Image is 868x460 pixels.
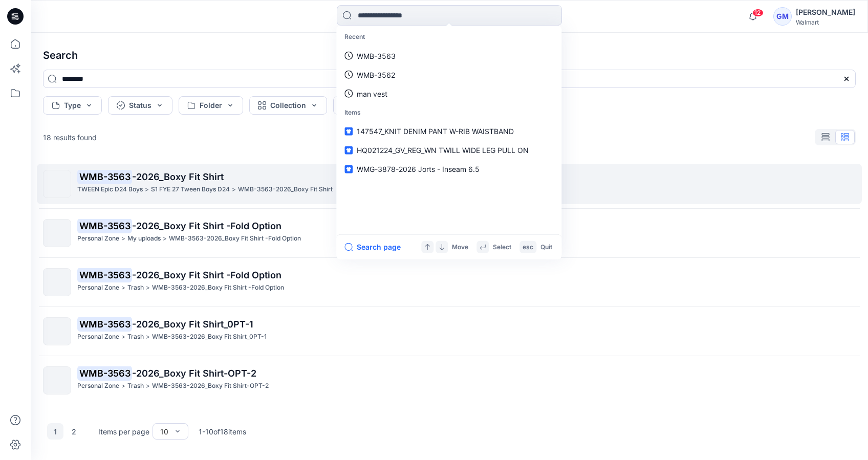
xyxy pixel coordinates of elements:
button: Collection [249,96,327,115]
h4: Search [35,41,864,70]
p: S1 FYE 27 Tween Boys D24 [151,184,230,195]
div: [PERSON_NAME] [796,6,855,18]
p: > [146,381,150,391]
p: WMB-3563-2026_Boxy Fit Shirt [238,184,333,195]
p: WMB-3562 [357,69,395,80]
p: TWEEN Epic D24 Boys [77,184,143,195]
p: WMB-3563-2026_Boxy Fit Shirt_0PT-1 [152,332,267,342]
p: man vest [357,88,387,99]
a: WMB-3563-2026_Boxy Fit Shirt-OPT.2Personal Zone>My uploads>WMB-3563-2026_Boxy Fit Shirt-OPT.2 [37,409,862,450]
a: HQ021224_GV_REG_WN TWILL WIDE LEG PULL ON [338,141,559,160]
span: 12 [752,9,764,17]
p: Personal Zone [77,282,119,293]
a: WMG-3878-2026 Jorts - Inseam 6.5 [338,160,559,179]
p: WMB-3563-2026_Boxy Fit Shirt -Fold Option [152,282,284,293]
p: WMB-3563-2026_Boxy Fit Shirt-OPT-2 [152,381,269,391]
p: WMB-3563-2026_Boxy Fit Shirt -Fold Option [169,233,301,244]
a: WMB-3563-2026_Boxy Fit Shirt -Fold OptionPersonal Zone>My uploads>WMB-3563-2026_Boxy Fit Shirt -F... [37,213,862,253]
p: > [163,233,167,244]
span: 147547_KNIT DENIM PANT W-RIB WAISTBAND [357,127,514,136]
p: > [146,332,150,342]
p: Trash [127,282,144,293]
button: 2 [66,423,82,440]
p: Personal Zone [77,233,119,244]
p: Select [493,242,511,252]
div: GM [773,7,792,26]
a: WMB-3563-2026_Boxy Fit ShirtTWEEN Epic D24 Boys>S1 FYE 27 Tween Boys D24>WMB-3563-2026_Boxy Fit S... [37,164,862,204]
a: WMB-3563-2026_Boxy Fit Shirt_0PT-1Personal Zone>Trash>WMB-3563-2026_Boxy Fit Shirt_0PT-1 [37,311,862,352]
p: esc [523,242,533,252]
button: More filters [333,96,404,115]
button: Type [43,96,102,115]
p: > [121,282,125,293]
span: WMG-3878-2026 Jorts - Inseam 6.5 [357,165,480,173]
p: Trash [127,332,144,342]
p: Personal Zone [77,332,119,342]
mark: WMB-3563 [77,169,132,184]
p: WMB-3563 [357,50,396,61]
p: > [232,184,236,195]
p: Items [338,103,559,122]
button: Search page [344,241,401,253]
mark: WMB-3563 [77,317,132,331]
button: Folder [179,96,243,115]
p: > [121,332,125,342]
span: -2026_Boxy Fit Shirt_0PT-1 [132,319,253,330]
mark: WMB-3563 [77,218,132,233]
div: Walmart [796,18,855,26]
span: -2026_Boxy Fit Shirt-OPT-2 [132,368,256,379]
p: Recent [338,28,559,47]
p: 18 results found [43,132,97,143]
p: My uploads [127,233,161,244]
mark: WMB-3563 [77,268,132,282]
a: 147547_KNIT DENIM PANT W-RIB WAISTBAND [338,122,559,141]
span: -2026_Boxy Fit Shirt -Fold Option [132,270,281,280]
p: Trash [127,381,144,391]
mark: WMB-3563 [77,366,132,380]
p: > [146,282,150,293]
button: Status [108,96,172,115]
p: Personal Zone [77,381,119,391]
button: 1 [47,423,63,440]
p: Items per page [98,426,149,437]
p: Move [452,242,468,252]
p: > [121,233,125,244]
p: Quit [540,242,552,252]
p: > [145,184,149,195]
a: WMB-3562 [338,65,559,84]
a: WMB-3563-2026_Boxy Fit Shirt-OPT-2Personal Zone>Trash>WMB-3563-2026_Boxy Fit Shirt-OPT-2 [37,360,862,401]
a: WMB-3563-2026_Boxy Fit Shirt -Fold OptionPersonal Zone>Trash>WMB-3563-2026_Boxy Fit Shirt -Fold O... [37,262,862,302]
span: -2026_Boxy Fit Shirt -Fold Option [132,221,281,231]
a: WMB-3563 [338,46,559,65]
div: 10 [160,426,168,437]
p: > [121,381,125,391]
a: man vest [338,84,559,103]
span: -2026_Boxy Fit Shirt [132,171,224,182]
span: HQ021224_GV_REG_WN TWILL WIDE LEG PULL ON [357,146,529,155]
p: 1 - 10 of 18 items [199,426,246,437]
